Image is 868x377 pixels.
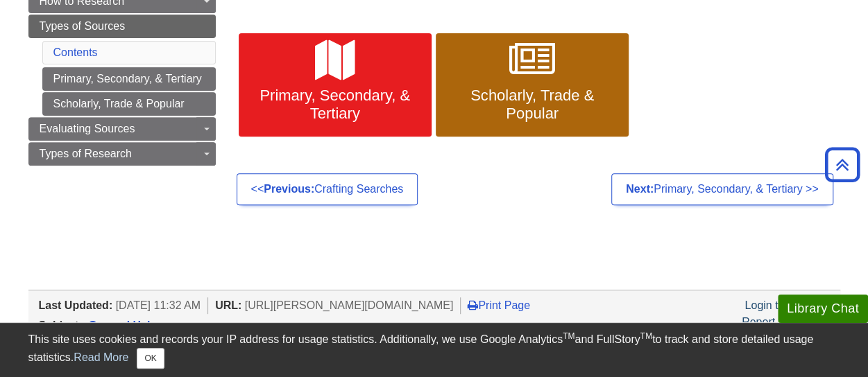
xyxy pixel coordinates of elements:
span: Scholarly, Trade & Popular [446,87,618,123]
span: Evaluating Sources [40,123,135,134]
a: Read More [74,351,128,363]
a: Print Page [468,299,530,311]
span: Subjects: [39,319,89,331]
span: [DATE] 11:32 AM [116,299,201,311]
span: [URL][PERSON_NAME][DOMAIN_NAME] [245,299,454,311]
a: Scholarly, Trade & Popular [436,33,629,137]
span: Types of Sources [40,20,126,32]
i: Print Page [468,299,478,310]
strong: Previous: [264,183,314,195]
a: Contents [53,46,98,58]
a: Primary, Secondary, & Tertiary [239,33,432,137]
a: Types of Sources [28,15,216,38]
div: This site uses cookies and records your IP address for usage statistics. Additionally, we use Goo... [28,331,840,369]
a: <<Previous:Crafting Searches [237,173,418,205]
button: Close [137,348,164,369]
a: Report a problem [742,316,828,328]
span: URL: [215,299,241,311]
strong: Next: [626,183,654,195]
a: Back to Top [820,155,865,174]
button: Library Chat [778,295,868,323]
a: Scholarly, Trade & Popular [42,92,216,116]
span: Types of Research [40,148,132,159]
span: Last Updated: [39,299,113,311]
sup: TM [563,331,575,341]
span: Primary, Secondary, & Tertiary [249,87,421,123]
a: Types of Research [28,142,216,166]
a: General Help [89,319,158,331]
a: Primary, Secondary, & Tertiary [42,67,216,91]
a: Next:Primary, Secondary, & Tertiary >> [611,173,833,205]
a: Evaluating Sources [28,117,216,141]
a: Login to LibApps [744,299,827,311]
sup: TM [640,331,652,341]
